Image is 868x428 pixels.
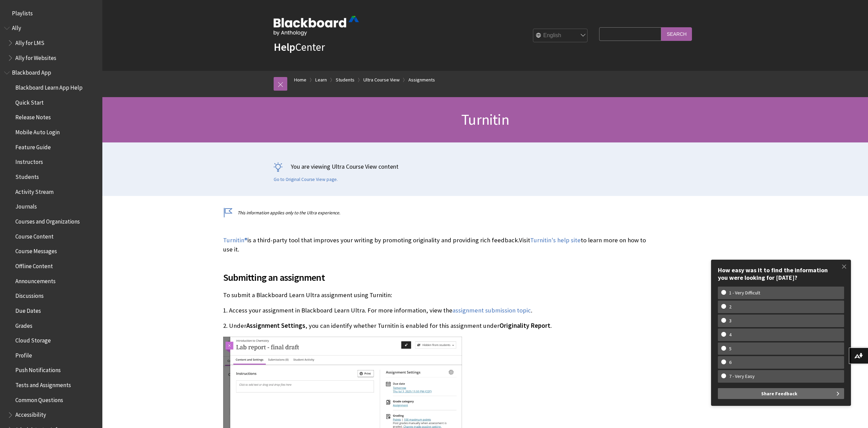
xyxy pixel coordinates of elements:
span: Ally [12,22,21,32]
w-span: 7 - Very Easy [721,373,763,379]
span: Ally for LMS [15,37,44,46]
span: Instructors [15,156,43,166]
select: Site Language Selector [533,29,588,43]
span: Course Content [15,231,54,240]
p: You are viewing Ultra Course View content [274,162,697,171]
input: Search [661,27,692,41]
span: Share Feedback [761,388,797,399]
span: Originality Report [500,322,550,330]
a: Students [336,76,355,84]
a: Learn [315,76,327,84]
span: Due Dates [15,305,41,314]
a: Go to Original Course View page. [274,177,338,183]
w-span: 2 [721,304,739,310]
span: Activity Stream [15,186,54,195]
span: Push Notifications [15,365,61,374]
p: is a third-party tool that improves your writing by promoting originality and providing rich feed... [223,236,646,254]
w-span: 4 [721,332,739,338]
span: Offline Content [15,260,53,270]
span: Ally for Websites [15,52,56,61]
img: Blackboard by Anthology [274,16,359,36]
strong: Help [274,40,295,54]
a: Ultra Course View [363,76,400,84]
span: Profile [15,350,32,359]
span: Accessibility [15,409,46,418]
span: Assignment Settings [246,322,305,330]
span: Playlists [12,7,33,17]
nav: Book outline for Playlists [4,7,98,19]
span: Visit [519,236,530,244]
p: To submit a Blackboard Learn Ultra assignment using Turnitin: [223,291,646,300]
span: Mobile Auto Login [15,126,60,136]
span: Blackboard App [12,67,51,76]
p: 1. Access your assignment in Blackboard Learn Ultra. For more information, view the . [223,306,646,315]
span: Turnitin [461,110,509,129]
span: Blackboard Learn App Help [15,82,83,91]
a: Turnitin® [223,236,247,244]
span: Grades [15,320,32,329]
span: Release Notes [15,112,51,121]
a: HelpCenter [274,40,325,54]
span: Common Questions [15,394,63,403]
p: 2. Under , you can identify whether Turnitin is enabled for this assignment under . [223,321,646,330]
a: Turnitin's help site [530,236,581,244]
w-span: 1 - Very Difficult [721,290,768,296]
nav: Book outline for Anthology Ally Help [4,22,98,64]
p: This information applies only to the Ultra experience. [223,210,646,216]
span: Cloud Storage [15,335,51,344]
span: Courses and Organizations [15,216,80,225]
span: Journals [15,201,37,210]
span: Students [15,171,39,180]
w-span: 5 [721,346,739,352]
span: Submitting an assignment [223,270,646,285]
a: Assignments [408,76,435,84]
a: assignment submission topic [452,306,531,315]
span: Feature Guide [15,141,51,151]
div: How easy was it to find the information you were looking for [DATE]? [718,266,844,281]
span: Course Messages [15,246,57,255]
span: to learn more on how to use it. [223,236,646,253]
a: Home [294,76,306,84]
w-span: 3 [721,318,739,324]
w-span: 6 [721,360,739,365]
span: Discussions [15,290,44,299]
span: Tests and Assignments [15,379,71,388]
span: Announcements [15,275,56,285]
button: Share Feedback [718,388,844,399]
span: Quick Start [15,97,44,106]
